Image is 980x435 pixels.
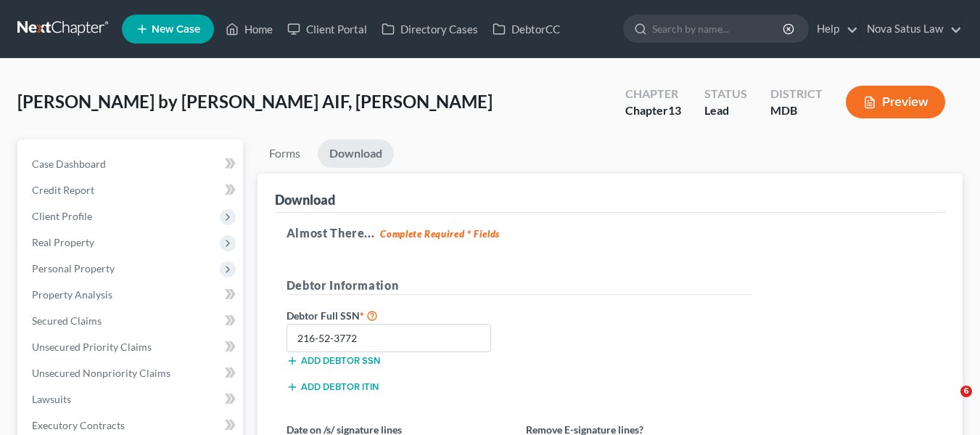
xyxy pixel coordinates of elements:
[20,151,243,177] a: Case Dashboard
[960,386,972,397] span: 6
[32,158,106,170] span: Case Dashboard
[32,288,112,301] span: Property Analysis
[287,381,379,393] button: Add debtor ITIN
[32,184,94,196] span: Credit Report
[931,386,965,420] iframe: Intercom live chat
[625,86,681,102] div: Chapter
[32,393,71,405] span: Lawsuits
[287,224,934,242] h5: Almost There...
[32,210,92,222] span: Client Profile
[287,277,751,295] h5: Debtor Information
[20,386,243,412] a: Lawsuits
[280,16,374,42] a: Client Portal
[279,306,519,324] label: Debtor Full SSN
[32,419,125,431] span: Executory Contracts
[32,341,152,353] span: Unsecured Priority Claims
[374,16,485,42] a: Directory Cases
[32,262,115,275] span: Personal Property
[152,24,200,35] span: New Case
[17,91,493,112] span: [PERSON_NAME] by [PERSON_NAME] AIF, [PERSON_NAME]
[20,360,243,386] a: Unsecured Nonpriority Claims
[652,15,785,42] input: Search by name...
[668,103,681,117] span: 13
[20,334,243,360] a: Unsecured Priority Claims
[380,228,500,240] strong: Complete Required * Fields
[810,16,858,42] a: Help
[860,16,962,42] a: Nova Satus Law
[770,86,823,102] div: District
[846,86,945,118] button: Preview
[287,324,492,353] input: XXX-XX-XXXX
[218,16,280,42] a: Home
[287,355,380,367] button: Add debtor SSN
[20,177,243,203] a: Credit Report
[20,282,243,308] a: Property Analysis
[625,102,681,119] div: Chapter
[32,367,170,379] span: Unsecured Nonpriority Claims
[20,308,243,334] a: Secured Claims
[32,236,94,248] span: Real Property
[704,86,747,102] div: Status
[275,191,335,208] div: Download
[32,314,102,327] span: Secured Claims
[770,102,823,119] div: MDB
[704,102,747,119] div: Lead
[318,139,394,168] a: Download
[485,16,567,42] a: DebtorCC
[258,139,312,168] a: Forms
